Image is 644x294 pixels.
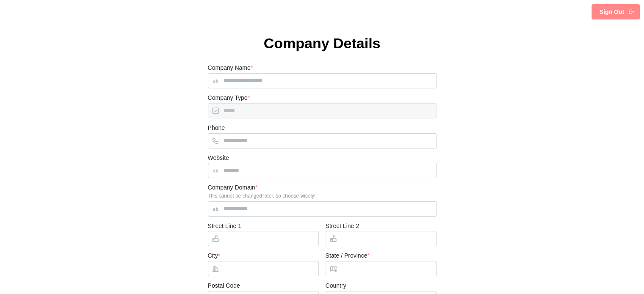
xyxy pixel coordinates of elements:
label: Street Line 2 [326,222,359,231]
div: This cannot be changed later, so choose wisely! [208,193,437,199]
label: Company Name [208,63,253,73]
span: Sign Out [600,5,624,19]
label: Company Domain [208,183,258,192]
label: Country [326,281,346,291]
label: Company Type [208,93,250,103]
h1: Company Details [208,34,437,52]
label: Website [208,154,229,163]
label: City [208,251,221,261]
button: Sign Out [591,4,640,19]
label: Phone [208,124,225,133]
label: State / Province [326,251,370,261]
label: Street Line 1 [208,222,241,231]
label: Postal Code [208,281,240,291]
